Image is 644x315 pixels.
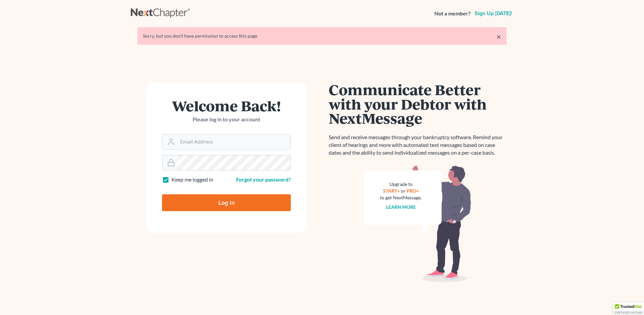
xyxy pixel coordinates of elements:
a: Learn more [386,204,416,210]
a: Sign up [DATE]! [473,11,513,16]
div: TrustedSite Certified [613,302,644,315]
strong: Not a member? [434,10,471,17]
a: PRO+ [407,188,419,194]
div: Upgrade to [380,181,422,188]
span: or [401,188,406,194]
div: to get NextMessage. [380,194,422,201]
h1: Welcome Back! [162,99,291,113]
a: START+ [383,188,400,194]
a: Forgot your password? [236,176,291,183]
h1: Communicate Better with your Debtor with NextMessage [329,82,506,125]
p: Please log in to your account [162,116,291,123]
input: Email Address [177,134,290,149]
div: Sorry, but you don't have permission to access this page [143,33,501,39]
label: Keep me logged in [171,176,213,184]
p: Send and receive messages through your bankruptcy software. Remind your client of hearings and mo... [329,133,506,157]
input: Log In [162,194,291,211]
a: × [496,33,501,41]
img: nextmessage_bg-59042aed3d76b12b5cd301f8e5b87938c9018125f34e5fa2b7a6b67550977c72.svg [364,165,471,282]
